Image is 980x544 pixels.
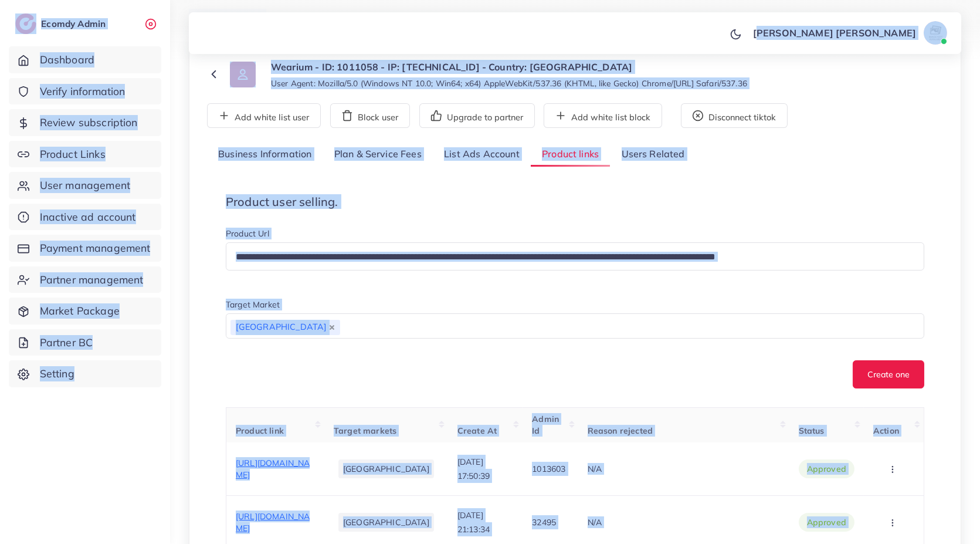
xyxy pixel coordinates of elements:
[9,298,161,325] a: Market Package
[588,517,602,528] span: N/A
[40,335,93,350] span: Partner BC
[341,317,909,336] input: Search for option
[323,142,433,167] a: Plan & Service Fees
[747,21,952,45] a: [PERSON_NAME] [PERSON_NAME]avatar
[610,142,696,167] a: Users Related
[226,228,269,239] label: Product Url
[236,425,284,436] span: Product link
[807,463,846,475] span: approved
[40,84,126,99] span: Verify information
[9,78,161,105] a: Verify information
[544,103,662,128] button: Add white list block
[15,13,36,34] img: logo
[9,204,161,231] a: Inactive ad account
[457,425,497,436] span: Create At
[9,360,161,387] a: Setting
[419,103,535,128] button: Upgrade to partner
[40,303,120,319] span: Market Package
[226,299,280,310] label: Target Market
[329,325,335,330] button: Deselect Pakistan
[433,142,531,167] a: List Ads Account
[799,425,825,436] span: Status
[40,210,136,225] span: Inactive ad account
[226,195,924,209] h4: Product user selling.
[457,455,514,483] p: [DATE] 17:50:39
[531,142,610,167] a: Product links
[588,464,602,474] span: N/A
[924,21,947,45] img: avatar
[40,52,94,67] span: Dashboard
[236,458,310,480] span: [URL][DOMAIN_NAME]
[338,459,434,478] li: [GEOGRAPHIC_DATA]
[338,513,434,532] li: [GEOGRAPHIC_DATA]
[9,329,161,356] a: Partner BC
[226,313,924,339] div: Search for option
[40,178,130,193] span: User management
[853,360,924,388] button: Create one
[207,142,323,167] a: Business Information
[9,141,161,168] a: Product Links
[681,103,788,128] button: Disconnect tiktok
[753,26,916,40] p: [PERSON_NAME] [PERSON_NAME]
[40,272,144,288] span: Partner management
[271,77,747,89] small: User Agent: Mozilla/5.0 (Windows NT 10.0; Win64; x64) AppleWebKit/537.36 (KHTML, like Gecko) Chro...
[40,366,74,381] span: Setting
[9,235,161,262] a: Payment management
[9,172,161,199] a: User management
[532,414,559,436] span: Admin Id
[330,103,410,128] button: Block user
[40,147,106,162] span: Product Links
[334,425,396,436] span: Target markets
[15,13,108,34] a: logoEcomdy Admin
[41,18,108,29] h2: Ecomdy Admin
[230,320,340,335] span: [GEOGRAPHIC_DATA]
[271,60,747,74] p: Wearium - ID: 1011058 - IP: [TECHNICAL_ID] - Country: [GEOGRAPHIC_DATA]
[207,103,321,128] button: Add white list user
[40,241,151,256] span: Payment management
[532,462,565,476] p: 1013603
[588,425,653,436] span: Reason rejected
[9,46,161,73] a: Dashboard
[9,266,161,293] a: Partner management
[230,62,256,87] img: ic-user-info.36bf1079.svg
[9,109,161,136] a: Review subscription
[532,515,556,529] p: 32495
[807,516,846,528] span: approved
[457,508,514,536] p: [DATE] 21:13:34
[40,115,138,130] span: Review subscription
[873,425,899,436] span: Action
[236,511,310,533] span: [URL][DOMAIN_NAME]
